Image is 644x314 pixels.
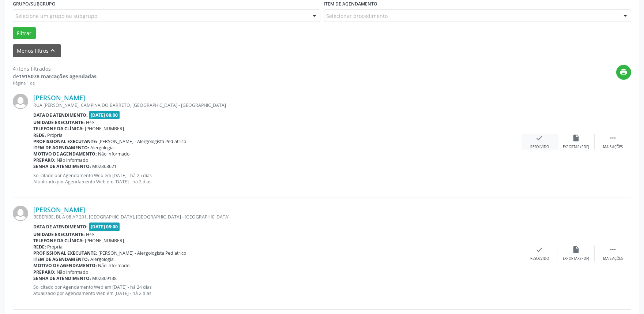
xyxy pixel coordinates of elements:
i: print [620,68,628,76]
i:  [609,134,617,142]
span: Selecione um grupo ou subgrupo [15,12,97,20]
div: de [13,72,97,80]
span: Selecionar procedimento [327,12,388,20]
span: Hse [86,231,94,238]
span: Hse [86,119,94,126]
span: [DATE] 08:00 [89,111,120,119]
b: Data de atendimento: [33,224,88,230]
b: Preparo: [33,157,56,163]
span: [PERSON_NAME] - Alergologista Pediatrico [99,250,187,256]
img: img [13,206,28,221]
span: Não informado [57,269,88,275]
a: [PERSON_NAME] [33,206,85,214]
span: Própria [48,132,63,138]
span: Não informado [98,151,130,157]
b: Unidade executante: [33,119,85,126]
span: Não informado [98,262,130,269]
p: Solicitado por Agendamento Web em [DATE] - há 25 dias Atualizado por Agendamento Web em [DATE] - ... [33,172,521,185]
b: Senha de atendimento: [33,275,91,281]
div: Resolvido [530,145,549,150]
div: 4 itens filtrados [13,65,97,72]
span: Alergologia [91,145,114,151]
b: Item de agendamento: [33,256,89,262]
span: [PHONE_NUMBER] [85,126,124,132]
span: M02869138 [93,275,117,281]
i: check [536,134,544,142]
b: Telefone da clínica: [33,126,84,132]
div: Exportar (PDF) [563,256,590,261]
b: Unidade executante: [33,231,85,238]
strong: 1915078 marcações agendadas [19,73,97,80]
span: [DATE] 08:00 [89,223,120,231]
div: Mais ações [603,145,623,150]
div: Página 1 de 1 [13,80,97,86]
b: Motivo de agendamento: [33,262,97,269]
b: Item de agendamento: [33,145,89,151]
b: Rede: [33,132,46,138]
a: [PERSON_NAME] [33,94,85,102]
span: [PERSON_NAME] - Alergologista Pediatrico [99,138,187,145]
button: Menos filtroskeyboard_arrow_up [13,44,61,57]
b: Telefone da clínica: [33,238,84,244]
div: BEBERIBE, BL A 08 AP 201, [GEOGRAPHIC_DATA], [GEOGRAPHIC_DATA] - [GEOGRAPHIC_DATA] [33,214,521,220]
span: Própria [48,244,63,250]
b: Rede: [33,244,46,250]
b: Senha de atendimento: [33,163,91,169]
b: Data de atendimento: [33,112,88,118]
i: insert_drive_file [572,246,580,254]
span: Não informado [57,157,88,163]
div: Resolvido [530,256,549,261]
button: print [616,65,631,80]
div: RUA [PERSON_NAME], CAMPINA DO BARRETO, [GEOGRAPHIC_DATA] - [GEOGRAPHIC_DATA] [33,102,521,108]
b: Preparo: [33,269,56,275]
p: Solicitado por Agendamento Web em [DATE] - há 24 dias Atualizado por Agendamento Web em [DATE] - ... [33,284,521,296]
button: Filtrar [13,27,36,40]
b: Motivo de agendamento: [33,151,97,157]
span: [PHONE_NUMBER] [85,238,124,244]
i: keyboard_arrow_up [49,46,57,55]
div: Mais ações [603,256,623,261]
img: img [13,94,28,109]
span: M02868621 [93,163,117,169]
span: Alergologia [91,256,114,262]
b: Profissional executante: [33,250,97,256]
i:  [609,246,617,254]
div: Exportar (PDF) [563,145,590,150]
i: insert_drive_file [572,134,580,142]
i: check [536,246,544,254]
b: Profissional executante: [33,138,97,145]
